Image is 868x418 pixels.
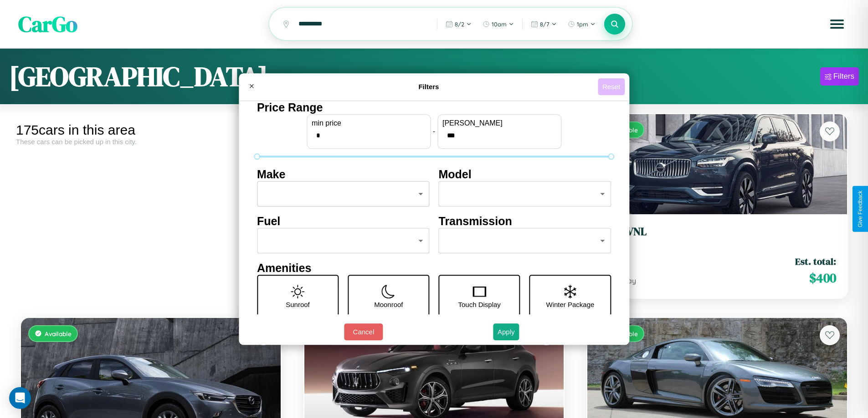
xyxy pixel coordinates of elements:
[442,119,556,127] label: [PERSON_NAME]
[45,330,72,337] span: Available
[439,168,611,181] h4: Model
[492,20,507,28] span: 10am
[374,298,403,311] p: Moonroof
[546,298,595,311] p: Winter Package
[598,225,836,238] h3: Volvo VNL
[577,20,588,28] span: 1pm
[286,298,310,311] p: Sunroof
[18,9,77,39] span: CarGo
[257,262,611,275] h4: Amenities
[439,215,611,228] h4: Transmission
[9,58,268,95] h1: [GEOGRAPHIC_DATA]
[257,101,611,114] h4: Price Range
[598,225,836,247] a: Volvo VNL2014
[563,17,600,31] button: 1pm
[857,191,863,227] div: Give Feedback
[598,78,625,95] button: Reset
[257,215,430,228] h4: Fuel
[809,269,836,287] span: $ 400
[16,122,286,138] div: 175 cars in this area
[820,67,859,86] button: Filters
[478,17,519,31] button: 10am
[312,119,426,127] label: min price
[458,298,500,311] p: Touch Display
[824,11,850,37] button: Open menu
[526,17,561,31] button: 8/7
[16,138,286,146] div: These cars can be picked up in this city.
[540,20,550,28] span: 8 / 7
[833,72,854,81] div: Filters
[257,168,430,181] h4: Make
[493,323,519,340] button: Apply
[795,255,836,268] span: Est. total:
[9,387,31,409] div: Open Intercom Messenger
[441,17,476,31] button: 8/2
[344,323,383,340] button: Cancel
[455,20,464,28] span: 8 / 2
[260,83,598,91] h4: Filters
[433,125,435,137] p: -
